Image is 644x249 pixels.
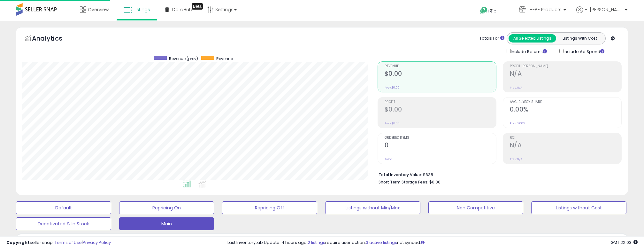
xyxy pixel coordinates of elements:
[169,56,198,61] span: Revenue (prev)
[531,201,626,214] button: Listings without Cost
[576,6,627,21] a: Hi [PERSON_NAME]
[556,34,603,43] button: Listings With Cost
[119,201,214,214] button: Repricing On
[385,142,496,150] h2: 0
[379,172,422,177] b: Total Inventory Value:
[509,34,556,43] button: All Selected Listings
[510,157,522,161] small: Prev: N/A
[192,3,203,10] div: Tooltip anchor
[83,239,111,245] a: Privacy Policy
[527,6,562,13] span: JH-BE Products
[88,6,109,13] span: Overview
[510,65,621,68] span: Profit [PERSON_NAME]
[32,34,75,44] h5: Analytics
[510,100,621,104] span: Avg. Buybox Share
[510,86,522,89] small: Prev: N/A
[222,201,317,214] button: Repricing Off
[385,157,394,161] small: Prev: 0
[555,48,615,55] div: Include Ad Spend
[510,142,621,150] h2: N/A
[510,106,621,114] h2: 0.00%
[475,2,509,21] a: Help
[308,239,325,245] a: 2 listings
[6,240,111,246] div: seller snap | |
[379,170,617,178] li: $638
[385,106,496,114] h2: $0.00
[610,239,638,245] span: 2025-10-8 22:03 GMT
[216,56,233,61] span: Revenue
[428,201,524,214] button: Non Competitive
[385,121,400,125] small: Prev: $0.00
[16,201,111,214] button: Default
[6,239,30,245] strong: Copyright
[510,70,621,79] h2: N/A
[479,35,504,42] div: Totals For
[385,100,496,104] span: Profit
[366,239,397,245] a: 3 active listings
[55,239,82,245] a: Terms of Use
[385,136,496,140] span: Ordered Items
[16,217,111,230] button: Deactivated & In Stock
[429,179,441,185] span: $0.00
[385,65,496,68] span: Revenue
[510,136,621,140] span: ROI
[119,217,214,230] button: Main
[227,240,638,246] div: Last InventoryLab Update: 4 hours ago, require user action, not synced.
[172,6,192,13] span: DataHub
[385,70,496,79] h2: $0.00
[502,48,555,55] div: Include Returns
[510,121,525,125] small: Prev: 0.00%
[385,86,400,89] small: Prev: $0.00
[585,6,623,13] span: Hi [PERSON_NAME]
[480,6,488,14] i: Get Help
[488,8,496,14] span: Help
[325,201,420,214] button: Listings without Min/Max
[379,179,428,185] b: Short Term Storage Fees:
[134,6,150,13] span: Listings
